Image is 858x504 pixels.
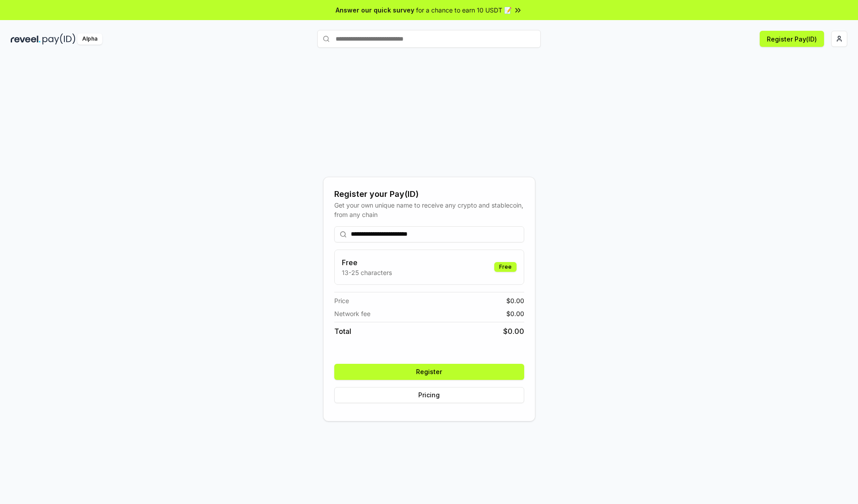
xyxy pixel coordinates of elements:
[334,309,370,318] span: Network fee
[334,200,524,219] div: Get your own unique name to receive any crypto and stablecoin, from any chain
[334,387,524,403] button: Pricing
[336,5,414,15] span: Answer our quick survey
[334,326,351,337] span: Total
[77,33,102,45] div: Alpha
[334,188,524,200] div: Register your Pay(ID)
[11,33,41,45] img: reveel_dark
[334,296,349,305] span: Price
[760,31,824,47] button: Register Pay(ID)
[506,309,524,318] span: $ 0.00
[494,262,517,272] div: Free
[342,257,392,268] h3: Free
[506,296,524,305] span: $ 0.00
[342,268,392,277] p: 13-25 characters
[42,33,76,45] img: pay_id
[503,326,524,337] span: $ 0.00
[334,364,524,380] button: Register
[416,5,512,15] span: for a chance to earn 10 USDT 📝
